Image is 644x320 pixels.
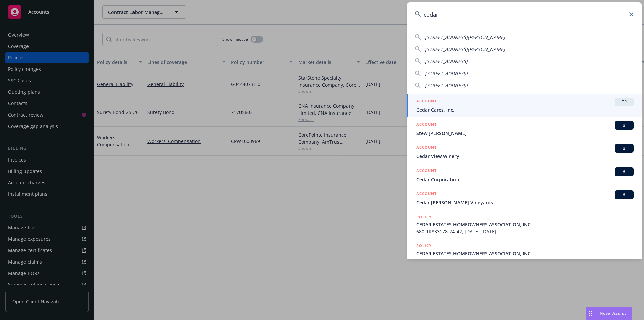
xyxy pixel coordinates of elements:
a: ACCOUNTTRCedar Cares, Inc. [407,94,642,117]
h5: ACCOUNT [416,98,437,106]
span: [STREET_ADDRESS][PERSON_NAME] [425,46,505,52]
a: ACCOUNTBICedar Corporation [407,164,642,187]
a: POLICYCEDAR ESTATES HOMEOWNERS ASSOCIATION, INC.680-1R833178-23-42, [DATE]-[DATE] [407,239,642,268]
input: Search... [407,2,642,27]
span: Cedar [PERSON_NAME] Vineyards [416,199,634,206]
span: Cedar Cares, Inc. [416,106,634,113]
span: BI [618,145,631,151]
a: ACCOUNTBIStew [PERSON_NAME] [407,117,642,140]
div: Drag to move [586,307,594,320]
a: POLICYCEDAR ESTATES HOMEOWNERS ASSOCIATION, INC.680-1R833178-24-42, [DATE]-[DATE] [407,210,642,239]
h5: ACCOUNT [416,167,437,175]
button: Nova Assist [586,307,632,320]
span: CEDAR ESTATES HOMEOWNERS ASSOCIATION, INC. [416,221,634,228]
span: [STREET_ADDRESS][PERSON_NAME] [425,34,505,40]
a: ACCOUNTBICedar View Winery [407,140,642,164]
h5: ACCOUNT [416,121,437,129]
span: Cedar View Winery [416,153,634,160]
span: 680-1R833178-24-42, [DATE]-[DATE] [416,228,634,235]
span: BI [618,122,631,128]
span: 680-1R833178-23-42, [DATE]-[DATE] [416,257,634,264]
span: Stew [PERSON_NAME] [416,130,634,137]
span: [STREET_ADDRESS] [425,70,468,77]
span: [STREET_ADDRESS] [425,82,468,89]
h5: POLICY [416,242,432,249]
span: BI [618,169,631,175]
span: CEDAR ESTATES HOMEOWNERS ASSOCIATION, INC. [416,250,634,257]
h5: ACCOUNT [416,144,437,152]
span: Nova Assist [600,310,626,316]
span: TR [618,99,631,105]
h5: ACCOUNT [416,190,437,198]
span: [STREET_ADDRESS] [425,58,468,64]
span: BI [618,192,631,198]
span: Cedar Corporation [416,176,634,183]
h5: POLICY [416,214,432,220]
a: ACCOUNTBICedar [PERSON_NAME] Vineyards [407,187,642,210]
